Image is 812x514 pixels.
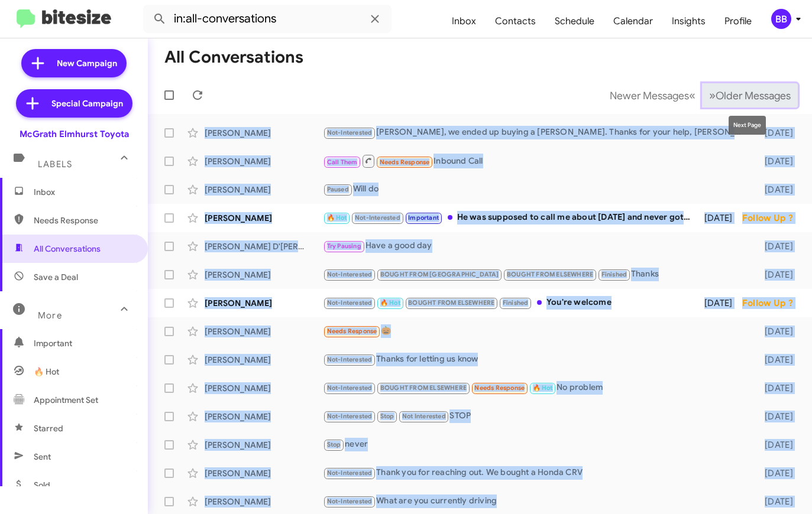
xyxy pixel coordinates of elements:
div: [DATE] [752,269,803,281]
button: Next [702,83,798,108]
span: Important [408,214,439,222]
a: Profile [715,4,761,38]
span: 🔥 Hot [34,366,59,378]
span: Not Interested [402,412,446,420]
div: [PERSON_NAME] [205,155,323,167]
div: [PERSON_NAME] [205,411,323,422]
div: [PERSON_NAME] [205,127,323,139]
div: Follow Up ? [742,212,803,224]
span: Finished [503,299,529,307]
span: Not-Interested [327,271,373,278]
span: Not-Interested [327,356,373,363]
span: BOUGHT FROM ELSEWHERE [408,299,494,307]
div: Next Page [729,116,766,135]
a: Insights [662,4,715,38]
div: [PERSON_NAME] [205,269,323,281]
div: STOP [323,409,752,423]
nav: Page navigation example [603,83,798,108]
div: [DATE] [752,354,803,366]
span: 🔥 Hot [533,384,553,392]
span: Not-Interested [327,412,373,420]
span: Older Messages [716,89,791,102]
div: You're welcome [323,296,697,310]
div: [PERSON_NAME] [205,496,323,508]
span: Inbox [34,186,134,198]
div: Have a good day [323,239,752,253]
div: Will do [323,183,752,196]
div: [DATE] [697,297,742,309]
span: BOUGHT FROM ELSEWHERE [507,271,593,278]
span: Needs Response [327,327,377,335]
div: Thanks for letting us know [323,353,752,366]
span: Not-Interested [327,469,373,477]
div: [DATE] [752,240,803,252]
span: Not-Interested [327,299,373,307]
div: [DATE] [752,382,803,394]
div: [PERSON_NAME] [205,326,323,337]
span: Stop [327,441,341,448]
div: [DATE] [752,467,803,479]
div: [PERSON_NAME] [205,439,323,451]
div: Inbound Call [323,154,752,168]
div: McGrath Elmhurst Toyota [20,128,129,140]
span: More [38,310,62,321]
div: never [323,438,752,451]
div: [PERSON_NAME] [205,184,323,196]
a: New Campaign [21,49,127,77]
div: [PERSON_NAME] [205,467,323,479]
button: Previous [603,83,703,108]
div: Thank you for reaching out. We bought a Honda CRV [323,466,752,480]
div: What are you currently driving [323,495,752,508]
span: Save a Deal [34,271,78,283]
span: » [709,88,716,103]
div: BB [771,9,791,29]
div: Follow Up ? [742,297,803,309]
span: Try Pausing [327,242,361,250]
span: New Campaign [57,57,117,69]
h1: All Conversations [164,48,303,67]
span: BOUGHT FROM ELSEWHERE [380,384,467,392]
div: [DATE] [752,326,803,337]
div: Thanks [323,268,752,281]
span: Not-Interested [355,214,400,222]
div: [DATE] [697,212,742,224]
span: All Conversations [34,243,101,255]
span: Needs Response [380,158,430,166]
div: No problem [323,381,752,395]
span: Newer Messages [610,89,689,102]
a: Special Campaign [16,89,132,118]
span: 🔥 Hot [327,214,347,222]
div: [PERSON_NAME] D'[PERSON_NAME] [205,240,323,252]
span: Call Them [327,158,358,166]
div: [PERSON_NAME] [205,297,323,309]
span: Labels [38,159,72,170]
span: Sent [34,451,51,463]
span: BOUGHT FROM [GEOGRAPHIC_DATA] [380,271,499,278]
span: Starred [34,422,63,434]
a: Calendar [604,4,662,38]
div: [PERSON_NAME], we ended up buying a [PERSON_NAME]. Thanks for your help, [PERSON_NAME] as well. [323,126,752,139]
span: Not-Interested [327,129,373,136]
span: Finished [601,271,627,278]
span: Appointment Set [34,394,98,406]
a: Contacts [486,4,545,38]
div: 🎃 [323,324,752,338]
div: [DATE] [752,184,803,196]
span: Not-Interested [327,497,373,505]
span: Not-Interested [327,384,373,392]
input: Search [143,5,392,33]
div: [DATE] [752,127,803,139]
span: Needs Response [474,384,525,392]
div: [DATE] [752,155,803,167]
a: Schedule [545,4,604,38]
span: 🔥 Hot [380,299,400,307]
a: Inbox [442,4,486,38]
span: « [689,88,695,103]
div: [PERSON_NAME] [205,382,323,394]
span: Stop [380,412,394,420]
